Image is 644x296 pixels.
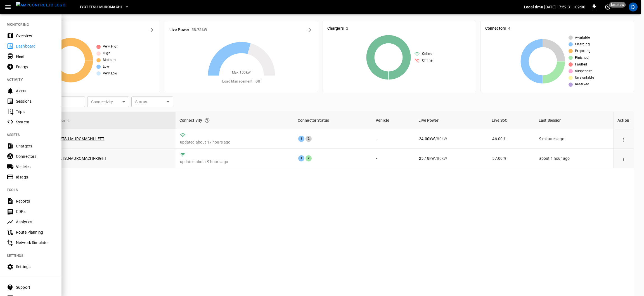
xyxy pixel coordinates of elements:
div: CDRs [16,209,55,214]
div: Network Simulator [16,240,55,245]
p: [DATE] 17:59:31 +09:00 [544,4,585,10]
button: set refresh interval [603,3,612,11]
div: System [16,119,55,125]
span: just now [609,2,626,8]
div: Trips [16,109,55,114]
div: Settings [16,264,55,269]
div: Sessions [16,98,55,104]
div: Connectors [16,154,55,159]
div: Alerts [16,88,55,94]
img: ampcontrol.io logo [16,2,65,9]
div: Dashboard [16,43,55,49]
span: Iyotetsu-Muromachi [80,4,122,10]
div: Vehicles [16,164,55,170]
div: Route Planning [16,229,55,235]
div: Fleet [16,54,55,59]
div: Overview [16,33,55,39]
div: profile-icon [629,3,638,11]
p: Local time [524,4,543,10]
div: Analytics [16,219,55,225]
div: Reports [16,198,55,204]
div: IdTags [16,174,55,180]
div: Energy [16,64,55,70]
div: Support [16,285,55,290]
div: Chargers [16,143,55,149]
